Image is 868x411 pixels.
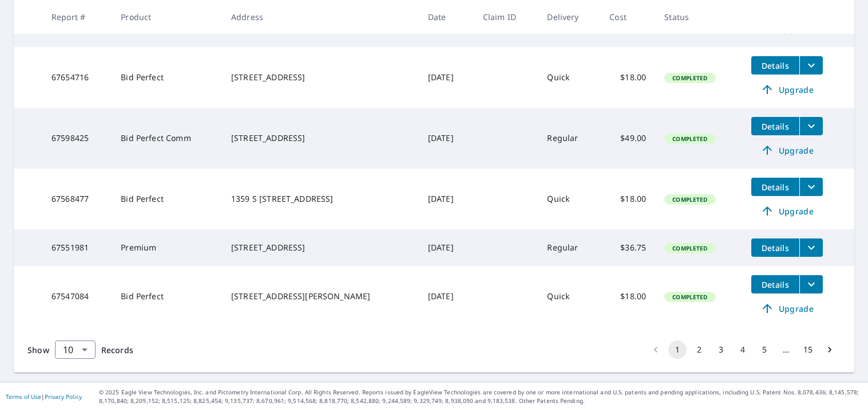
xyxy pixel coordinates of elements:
[799,238,823,257] button: filesDropdownBtn-67551981
[6,393,41,401] a: Terms of Use
[758,143,816,157] span: Upgrade
[42,108,112,169] td: 67598425
[712,340,730,359] button: Go to page 3
[42,266,112,327] td: 67547084
[665,135,714,143] span: Completed
[538,47,600,108] td: Quick
[419,47,474,108] td: [DATE]
[45,393,82,401] a: Privacy Policy
[231,193,410,205] div: 1359 S [STREET_ADDRESS]
[42,47,112,108] td: 67654716
[600,229,655,266] td: $36.75
[668,340,687,359] button: page 1
[645,340,841,359] nav: pagination navigation
[112,47,222,108] td: Bid Perfect
[231,242,410,253] div: [STREET_ADDRESS]
[231,291,410,302] div: [STREET_ADDRESS][PERSON_NAME]
[665,293,714,301] span: Completed
[799,178,823,196] button: filesDropdownBtn-67568477
[751,56,799,75] button: detailsBtn-67654716
[751,202,823,220] a: Upgrade
[821,340,839,359] button: Go to next page
[758,182,792,193] span: Details
[758,83,816,96] span: Upgrade
[538,229,600,266] td: Regular
[6,393,82,400] p: |
[600,169,655,229] td: $18.00
[55,334,96,366] div: 10
[665,74,714,82] span: Completed
[27,345,49,355] span: Show
[419,266,474,327] td: [DATE]
[55,340,96,359] div: Show 10 records
[777,344,795,355] div: …
[734,340,752,359] button: Go to page 4
[758,302,816,315] span: Upgrade
[112,229,222,266] td: Premium
[758,279,792,290] span: Details
[799,56,823,75] button: filesDropdownBtn-67654716
[42,169,112,229] td: 67568477
[231,72,410,83] div: [STREET_ADDRESS]
[112,169,222,229] td: Bid Perfect
[799,117,823,135] button: filesDropdownBtn-67598425
[112,108,222,169] td: Bid Perfect Comm
[799,275,823,293] button: filesDropdownBtn-67547084
[42,229,112,266] td: 67551981
[112,266,222,327] td: Bid Perfect
[665,195,714,203] span: Completed
[755,340,774,359] button: Go to page 5
[751,299,823,318] a: Upgrade
[538,108,600,169] td: Regular
[751,141,823,159] a: Upgrade
[758,121,792,132] span: Details
[665,244,714,252] span: Completed
[600,47,655,108] td: $18.00
[751,80,823,99] a: Upgrade
[600,108,655,169] td: $49.00
[758,204,816,218] span: Upgrade
[751,117,799,135] button: detailsBtn-67598425
[419,229,474,266] td: [DATE]
[419,108,474,169] td: [DATE]
[799,340,817,359] button: Go to page 15
[751,275,799,293] button: detailsBtn-67547084
[758,60,792,71] span: Details
[538,266,600,327] td: Quick
[600,266,655,327] td: $18.00
[419,169,474,229] td: [DATE]
[99,388,862,405] p: © 2025 Eagle View Technologies, Inc. and Pictometry International Corp. All Rights Reserved. Repo...
[751,238,799,257] button: detailsBtn-67551981
[690,340,708,359] button: Go to page 2
[538,169,600,229] td: Quick
[101,345,133,355] span: Records
[758,242,792,253] span: Details
[751,178,799,196] button: detailsBtn-67568477
[231,132,410,144] div: [STREET_ADDRESS]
